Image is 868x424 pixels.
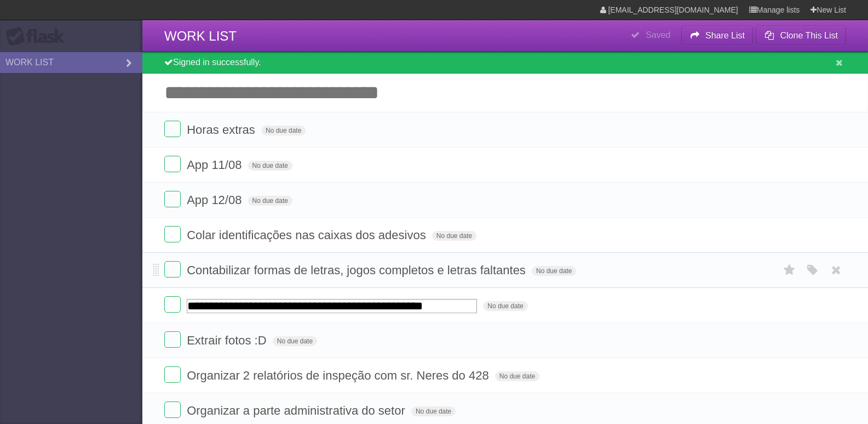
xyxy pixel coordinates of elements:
b: Clone This List [780,31,838,40]
span: No due date [495,371,539,381]
span: Organizar a parte administrativa do setor [187,404,408,417]
b: Saved [646,30,670,39]
label: Done [164,331,181,348]
label: Done [164,296,181,313]
span: Horas extras [187,123,258,137]
span: No due date [273,336,317,346]
label: Star task [779,261,800,279]
span: No due date [432,231,476,241]
span: No due date [532,266,576,276]
span: Contabilizar formas de letras, jogos completos e letras faltantes [187,263,528,277]
span: No due date [261,126,306,135]
span: No due date [248,161,292,171]
span: Colar identificações nas caixas dos adesivos [187,228,429,242]
label: Done [164,402,181,418]
button: Share List [681,26,754,46]
label: Done [164,226,181,242]
div: Flask [5,27,71,47]
label: Done [164,191,181,207]
b: Share List [705,31,745,40]
span: Extrair fotos :D [187,333,269,347]
span: No due date [483,301,527,311]
span: No due date [248,196,292,206]
span: No due date [411,406,456,416]
button: Clone This List [756,26,846,46]
span: App 11/08 [187,158,244,172]
div: Signed in successfully. [142,52,868,74]
label: Done [164,366,181,383]
label: Done [164,121,181,137]
span: Organizar 2 relatórios de inspeção com sr. Neres do 428 [187,369,492,382]
span: App 12/08 [187,193,244,207]
span: WORK LIST [164,29,237,43]
label: Done [164,156,181,172]
label: Done [164,261,181,278]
